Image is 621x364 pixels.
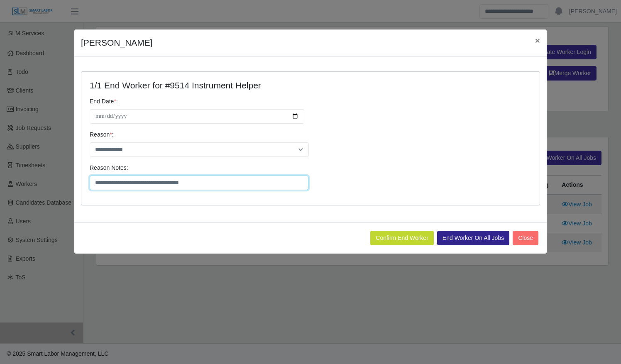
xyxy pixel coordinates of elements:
[513,231,538,245] button: Close
[528,29,547,51] button: Close
[370,231,434,245] button: Confirm End Worker
[90,130,114,139] label: Reason :
[437,231,509,245] button: End Worker On All Jobs
[81,36,153,49] h4: [PERSON_NAME]
[535,36,540,45] span: ×
[90,80,418,90] h4: 1/1 End Worker for #9514 Instrument Helper
[90,97,118,106] label: End Date :
[90,164,128,172] label: Reason Notes:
